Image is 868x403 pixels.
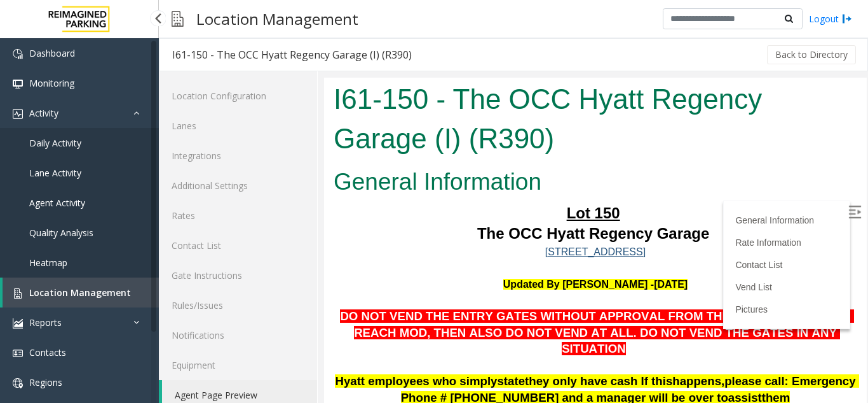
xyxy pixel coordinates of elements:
a: Rate Information [411,160,477,170]
span: Dashboard [29,47,75,59]
a: [STREET_ADDRESS] [221,169,322,180]
a: Integrations [159,141,317,171]
img: 'icon' [13,49,23,59]
img: 'icon' [13,348,23,358]
span: Agent Activity [29,197,85,209]
span: Regions [29,376,62,388]
span: Location Management [29,286,131,299]
h2: General Information [10,88,533,121]
a: Rules/Issues [159,290,317,320]
span: happens, [348,297,400,310]
a: Contact List [411,182,458,192]
a: General Information [411,138,490,148]
span: Monitoring [29,77,74,89]
span: Reports [29,316,62,329]
span: Quality Analysis [29,227,93,239]
span: please call: Emergency Phone # [PHONE_NUMBER] and a manager will be over to [77,297,535,327]
span: Contacts [29,346,66,358]
font: Updated By [PERSON_NAME] -[DATE] [179,201,363,212]
span: Daily Activity [29,137,81,149]
a: Lanes [159,111,317,141]
button: Back to Directory [767,45,856,64]
a: Contact List [159,230,317,260]
img: 'icon' [13,109,23,119]
span: The OCC Hyatt Regency Garage [153,147,385,164]
a: Notifications [159,320,317,350]
h1: I61-150 - The OCC Hyatt Regency Garage (I) (R390) [10,2,533,80]
a: Equipment [159,350,317,380]
span: them [438,313,466,327]
img: 'icon' [13,318,23,329]
span: state [173,297,201,310]
a: Gate Instructions [159,260,317,290]
img: 'icon' [13,79,23,89]
img: 'icon' [13,378,23,388]
a: Logout [809,12,852,25]
span: DO NOT VEND THE ENTRY GATES WITHOUT APPROVAL FROM THE MOD. IF UNABLE TO REACH MOD, THEN ALSO DO N... [16,232,529,278]
a: Additional Settings [159,171,317,201]
div: I61-150 - The OCC Hyatt Regency Garage (I) (R390) [172,46,412,63]
span: Lane Activity [29,167,81,179]
img: Open/Close Sidebar Menu [524,128,537,141]
span: assist [404,313,438,327]
span: Hyatt employees who simply [11,297,173,310]
img: pageIcon [172,3,184,34]
h3: Location Management [190,3,365,34]
span: Heatmap [29,257,67,269]
img: logout [842,12,852,25]
span: they only have cash If this [201,297,348,310]
a: Pictures [411,227,444,237]
a: Rates [159,201,317,230]
span: Lot 150 [243,127,296,144]
a: Location Management [3,278,159,308]
a: Location Configuration [159,81,317,111]
span: Activity [29,107,58,119]
img: 'icon' [13,288,23,299]
a: Vend List [411,204,448,215]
